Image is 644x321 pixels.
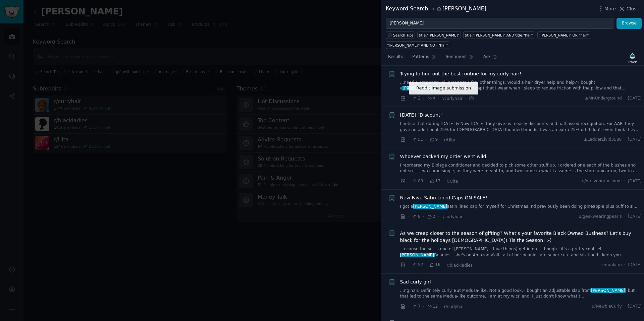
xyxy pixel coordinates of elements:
span: Results [388,54,403,60]
span: 12 [427,304,438,310]
span: · [440,136,441,143]
span: Ask [483,54,491,60]
span: u/geekwearingpearls [579,214,622,220]
span: · [408,178,410,185]
span: u/Mr-Underground [584,95,622,102]
span: r/Ulta [444,138,455,142]
button: Track [626,51,639,65]
span: · [426,136,427,143]
span: · [624,304,626,310]
span: · [408,213,410,220]
div: title:"[PERSON_NAME]" [419,33,460,38]
span: [DATE] [628,262,642,268]
span: · [423,95,424,102]
input: Try a keyword related to your business [386,18,614,29]
span: · [624,214,626,220]
span: 2 [427,214,435,220]
a: ...ecause the set is one of [PERSON_NAME]'s fave things) get in on it though.. it's a pretty cool... [400,246,642,258]
span: · [624,95,626,102]
span: Sentiment [446,54,467,60]
a: ...ng hair. Definitely curly. But Medusa-like. Not a good look. I bought an adjustable slap from[... [400,288,642,300]
span: · [408,136,410,143]
a: Whoever packed my order went wild. [400,153,488,160]
span: r/curlyhair [441,96,463,101]
a: "[PERSON_NAME]" AND NOT "hair" [386,41,450,49]
span: 89 [412,178,423,184]
a: I got a[PERSON_NAME]satin lined cap for myself for Christmas. I’d previously been doing pineapple... [400,204,642,210]
span: [DATE] [628,95,642,102]
span: 17 [429,178,440,184]
span: r/curlyhair [444,304,465,309]
span: [DATE] [628,178,642,184]
span: 4 [427,95,435,102]
a: [DATE] “Discount” [400,112,443,119]
span: [DATE] [628,214,642,220]
a: New Fave Satin Lined Caps ON SALE! [400,194,487,201]
span: r/Ulta [447,179,458,184]
span: in [430,6,434,12]
span: · [408,303,410,310]
span: · [624,262,626,268]
span: [DATE] [628,304,642,310]
span: · [465,95,466,102]
span: 16 [429,262,440,268]
span: · [423,213,424,220]
span: More [604,5,616,12]
span: 51 [412,137,423,143]
a: ...need a proper towel, amongst a few other things. Would a hair dryer help and help? I bought a[... [400,80,642,91]
span: · [423,303,424,310]
span: Patterns [412,54,429,60]
span: · [443,178,444,185]
a: I reordered my Biolage conditioner and decided to pick some other stuff up. I ordered one each of... [400,163,642,174]
span: r/blackladies [447,263,473,268]
span: 7 [412,304,420,310]
span: · [426,262,427,269]
span: · [443,262,444,269]
span: Search Tips [393,33,414,38]
span: [PERSON_NAME] [402,86,437,90]
span: · [440,303,441,310]
span: u/mrsvongruesome [582,178,622,184]
span: · [408,95,410,102]
span: 2 [412,95,420,102]
span: · [438,213,439,220]
span: [PERSON_NAME] [590,288,626,293]
span: 9 [429,137,438,143]
span: r/curlyhair [441,214,463,219]
button: Browse [616,18,642,29]
span: Close [627,5,639,12]
span: · [624,178,626,184]
div: "[PERSON_NAME]" AND NOT "hair" [387,43,449,48]
div: title:"[PERSON_NAME]" AND title:"hair" [465,33,534,38]
a: Trying to find out the best routine for my curly hair! [400,70,522,77]
button: More [597,5,616,12]
span: · [624,137,626,143]
a: Sentiment [443,52,476,65]
a: Sad curly girl [400,278,431,285]
span: [PERSON_NAME] [413,204,448,209]
a: As we creep closer to the season of gifting? What's your favorite Black Owned Business? Let's buy... [400,230,642,244]
span: u/NewbieCurly [592,304,622,310]
span: · [426,178,427,185]
span: 52 [412,262,423,268]
button: Close [618,5,639,12]
a: Ask [481,52,500,65]
span: u/LadderLivid3588 [583,137,622,143]
a: Patterns [410,52,438,65]
button: Search Tips [386,31,415,39]
span: [PERSON_NAME] [399,253,435,257]
div: "[PERSON_NAME]" OR "hair" [539,33,589,38]
a: title:"[PERSON_NAME]" [417,31,461,39]
a: title:"[PERSON_NAME]" AND title:"hair" [463,31,535,39]
a: I notice that during [DATE] & Now [DATE] they give us measly discounts and half assed recognition... [400,121,642,133]
span: 8 [412,214,420,220]
div: Track [628,60,637,64]
a: Results [386,52,405,65]
div: Keyword Search [PERSON_NAME] [386,5,486,13]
